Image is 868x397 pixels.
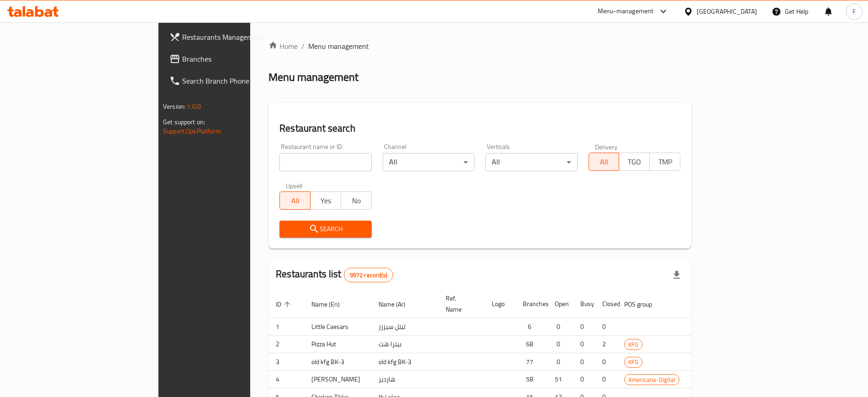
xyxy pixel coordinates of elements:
div: [GEOGRAPHIC_DATA] [697,6,757,16]
span: Americana-Digital [625,375,679,385]
div: Export file [666,264,688,286]
th: Logo [484,290,516,318]
h2: Menu management [268,70,358,85]
span: Yes [314,194,337,207]
span: Name (Ar) [379,299,417,310]
td: Pizza Hut [304,335,371,353]
td: 58 [516,371,547,388]
a: Search Branch Phone [162,70,303,92]
a: Restaurants Management [162,26,303,48]
span: 1.0.0 [187,101,201,112]
td: 0 [573,335,595,353]
td: هارديز [371,371,438,388]
div: Menu-management [598,6,654,17]
nav: breadcrumb [268,41,691,52]
td: 2 [595,335,617,353]
span: Name (En) [311,299,352,310]
span: TGO [623,155,646,169]
button: Search [279,221,371,238]
td: 0 [595,353,617,371]
th: Closed [595,290,617,318]
span: Menu management [308,41,369,52]
td: 77 [516,353,547,371]
td: [PERSON_NAME] [304,371,371,388]
span: ID [276,299,293,310]
span: Search Branch Phone [182,75,296,86]
label: Upsell [286,182,303,189]
h2: Restaurant search [279,122,680,135]
span: Branches [182,53,296,64]
span: All [593,155,616,169]
span: F [852,6,856,16]
span: 9972 record(s) [344,271,393,280]
th: Branches [516,290,547,318]
td: 68 [516,335,547,353]
td: old kfg BK-3 [304,353,371,371]
a: Branches [162,48,303,70]
td: 0 [547,335,573,353]
td: ليتل سيزرز [371,318,438,336]
h2: Restaurants list [276,267,393,282]
button: No [341,191,372,210]
button: All [279,191,310,210]
div: Total records count [344,268,393,282]
button: TMP [649,153,680,171]
span: Ref. Name [446,293,473,315]
td: 0 [595,371,617,388]
span: Restaurants Management [182,32,296,42]
span: No [345,194,368,207]
span: POS group [624,299,664,310]
input: Search for restaurant name or ID.. [279,153,371,171]
th: Busy [573,290,595,318]
td: 0 [595,318,617,336]
button: TGO [619,153,650,171]
span: Version: [163,101,185,112]
td: 6 [516,318,547,336]
span: KFG [625,339,642,350]
td: 0 [547,318,573,336]
button: All [589,153,620,171]
a: Support.OpsPlatform [163,125,221,137]
td: Little Caesars [304,318,371,336]
span: KFG [625,357,642,367]
td: 0 [573,371,595,388]
span: Search [287,223,364,235]
th: Open [547,290,573,318]
span: TMP [653,155,677,169]
td: 0 [573,318,595,336]
span: All [284,194,307,207]
td: بيتزا هت [371,335,438,353]
div: All [383,153,474,171]
div: All [485,153,577,171]
label: Delivery [595,143,618,150]
td: old kfg BK-3 [371,353,438,371]
td: 51 [547,371,573,388]
td: 0 [547,353,573,371]
span: Get support on: [163,116,205,128]
td: 0 [573,353,595,371]
button: Yes [310,191,341,210]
